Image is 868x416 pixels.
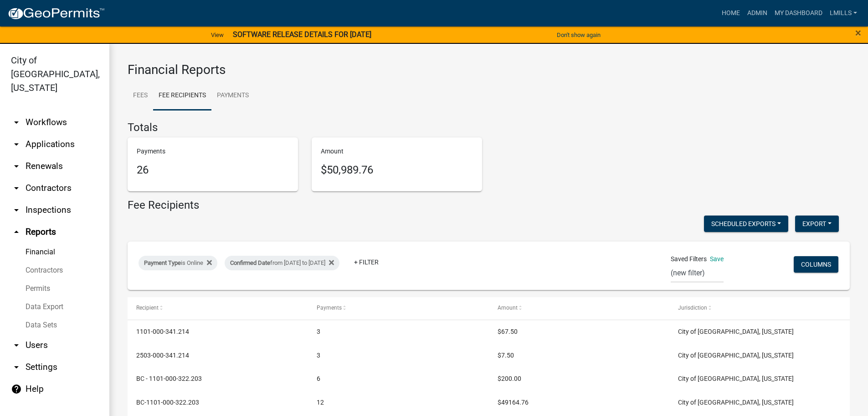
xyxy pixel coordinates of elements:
i: help [11,384,22,395]
div: is Online [139,256,217,270]
h4: Fee Recipients [128,199,199,212]
button: Scheduled Exports [704,216,788,232]
span: 12 [317,399,324,406]
a: Admin [744,5,771,22]
datatable-header-cell: Payments [308,297,488,319]
span: $7.50 [498,352,514,359]
i: arrow_drop_down [11,205,22,216]
a: Home [718,5,744,22]
span: 6 [317,375,320,382]
a: View [207,27,227,42]
span: Amount [498,305,518,311]
datatable-header-cell: Jurisdiction [669,297,850,319]
h4: Totals [128,121,850,134]
span: City of Jeffersonville, Indiana [678,352,794,359]
strong: SOFTWARE RELEASE DETAILS FOR [DATE] [233,30,371,39]
span: City of Jeffersonville, Indiana [678,375,794,382]
i: arrow_drop_down [11,362,22,373]
span: Recipient [136,305,159,311]
a: Payments [211,81,254,111]
i: arrow_drop_down [11,161,22,172]
h5: 26 [137,163,289,177]
datatable-header-cell: Amount [489,297,669,319]
span: Payment Type [144,259,181,266]
i: arrow_drop_down [11,139,22,150]
span: Confirmed Date [230,259,270,266]
span: City of Jeffersonville, Indiana [678,399,794,406]
span: 2503-000-341.214 [136,352,189,359]
span: City of Jeffersonville, Indiana [678,328,794,335]
datatable-header-cell: Recipient [128,297,308,319]
span: 3 [317,328,320,335]
span: BC-1101-000-322.203 [136,399,199,406]
a: Save [710,255,724,263]
div: from [DATE] to [DATE] [225,256,339,270]
span: 3 [317,352,320,359]
button: Close [855,27,861,38]
p: Amount [321,147,473,156]
button: Columns [794,256,838,273]
span: BC - 1101-000-322.203 [136,375,202,382]
a: lmills [826,5,861,22]
h5: $50,989.76 [321,163,473,177]
span: Saved Filters [671,254,707,264]
i: arrow_drop_down [11,183,22,194]
a: Fee Recipients [153,81,211,111]
button: Don't show again [553,27,604,42]
p: Payments [137,147,289,156]
span: Jurisdiction [678,305,707,311]
a: + Filter [347,254,386,270]
span: $200.00 [498,375,521,382]
i: arrow_drop_down [11,117,22,128]
i: arrow_drop_down [11,340,22,351]
span: Payments [317,305,342,311]
span: $67.50 [498,328,518,335]
h3: Financial Reports [128,62,850,78]
a: My Dashboard [771,5,826,22]
span: 1101-000-341.214 [136,328,189,335]
button: Export [795,216,839,232]
span: $49164.76 [498,399,529,406]
i: arrow_drop_up [11,226,22,237]
a: Fees [128,81,153,111]
span: × [855,26,861,39]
